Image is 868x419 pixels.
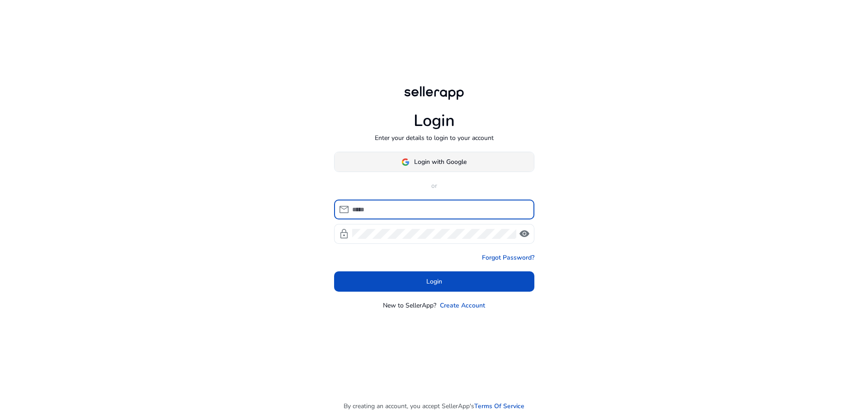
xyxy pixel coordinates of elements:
[383,301,436,310] p: New to SellerApp?
[339,204,349,215] span: mail
[401,158,410,166] img: google-logo.svg
[375,133,494,143] p: Enter your details to login to your account
[339,228,349,239] span: lock
[334,271,534,292] button: Login
[440,301,485,310] a: Create Account
[334,152,534,172] button: Login with Google
[519,228,530,239] span: visibility
[482,253,534,262] a: Forgot Password?
[474,401,524,411] a: Terms Of Service
[414,111,455,130] h1: Login
[414,157,467,167] span: Login with Google
[334,181,534,191] p: or
[426,277,442,286] span: Login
